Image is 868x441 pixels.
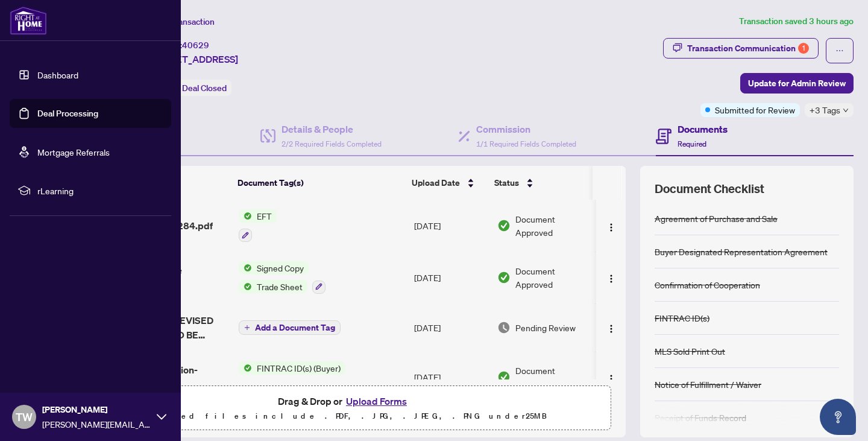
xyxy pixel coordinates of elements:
[239,261,325,294] button: Status IconSigned CopyStatus IconTrade Sheet
[281,139,382,148] span: 2/2 Required Fields Completed
[42,417,151,431] span: [PERSON_NAME][EMAIL_ADDRESS][DOMAIN_NAME]
[233,166,407,200] th: Document Tag(s)
[606,374,616,384] img: Logo
[182,40,209,51] span: 40629
[149,52,238,66] span: [STREET_ADDRESS]
[281,122,382,136] h4: Details & People
[497,271,511,284] img: Document Status
[663,38,819,59] button: Transaction Communication1
[78,386,611,431] span: Drag & Drop orUpload FormsSupported files include .PDF, .JPG, .JPEG, .PNG under25MB
[515,364,591,390] span: Document Approved
[37,108,98,119] a: Deal Processing
[678,139,706,148] span: Required
[820,399,856,435] button: Open asap
[239,280,252,293] img: Status Icon
[740,73,854,94] button: Update for Admin Review
[843,107,849,113] span: down
[655,278,760,291] div: Confirmation of Cooperation
[37,147,110,157] a: Mortgage Referrals
[239,209,277,242] button: Status IconEFT
[239,320,341,335] button: Add a Document Tag
[16,408,33,425] span: TW
[739,14,854,28] article: Transaction saved 3 hours ago
[515,321,576,334] span: Pending Review
[239,261,252,274] img: Status Icon
[497,370,511,384] img: Document Status
[798,43,809,54] div: 1
[85,409,603,424] p: Supported files include .PDF, .JPG, .JPEG, .PNG under 25 MB
[239,361,252,375] img: Status Icon
[655,378,761,391] div: Notice of Fulfillment / Waiver
[678,122,728,136] h4: Documents
[606,274,616,284] img: Logo
[252,261,309,274] span: Signed Copy
[748,74,846,93] span: Update for Admin Review
[497,321,511,334] img: Document Status
[407,166,489,200] th: Upload Date
[715,103,795,116] span: Submitted for Review
[255,323,335,332] span: Add a Document Tag
[655,311,709,325] div: FINTRAC ID(s)
[239,209,252,223] img: Status Icon
[244,325,250,331] span: plus
[810,103,840,117] span: +3 Tags
[37,184,163,197] span: rLearning
[42,403,151,416] span: [PERSON_NAME]
[252,209,277,223] span: EFT
[489,166,593,200] th: Status
[602,216,621,235] button: Logo
[602,318,621,337] button: Logo
[239,361,345,394] button: Status IconFINTRAC ID(s) (Buyer)
[37,69,78,80] a: Dashboard
[409,200,492,252] td: [DATE]
[409,352,492,404] td: [DATE]
[602,367,621,387] button: Logo
[342,393,410,409] button: Upload Forms
[239,320,341,335] button: Add a Document Tag
[515,212,591,239] span: Document Approved
[409,303,492,352] td: [DATE]
[497,219,511,232] img: Document Status
[10,6,47,35] img: logo
[602,268,621,287] button: Logo
[412,176,460,189] span: Upload Date
[476,139,576,148] span: 1/1 Required Fields Completed
[278,393,410,409] span: Drag & Drop or
[606,223,616,232] img: Logo
[149,80,231,96] div: Status:
[182,83,227,94] span: Deal Closed
[655,245,828,258] div: Buyer Designated Representation Agreement
[835,46,844,55] span: ellipsis
[476,122,576,136] h4: Commission
[606,324,616,334] img: Logo
[409,252,492,303] td: [DATE]
[150,16,215,27] span: View Transaction
[494,176,519,189] span: Status
[687,39,809,58] div: Transaction Communication
[252,280,307,293] span: Trade Sheet
[515,264,591,291] span: Document Approved
[252,361,345,375] span: FINTRAC ID(s) (Buyer)
[655,180,764,197] span: Document Checklist
[655,212,778,225] div: Agreement of Purchase and Sale
[655,344,725,358] div: MLS Sold Print Out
